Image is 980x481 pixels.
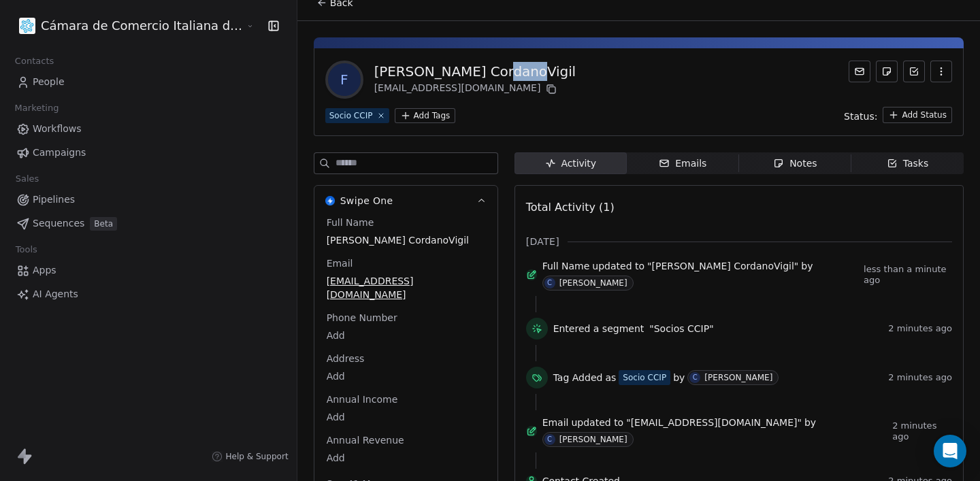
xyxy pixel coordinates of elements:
span: as [605,371,616,384]
div: [PERSON_NAME] CordanoVigil [374,62,576,81]
span: Campaigns [33,146,86,160]
span: "[EMAIL_ADDRESS][DOMAIN_NAME]" [626,416,802,429]
span: Phone Number [324,311,400,325]
span: F [328,63,361,96]
span: 2 minutes ago [892,420,952,442]
span: Sales [10,169,45,189]
a: Campaigns [11,142,286,164]
span: Workflows [33,122,82,136]
span: updated to [571,416,623,429]
span: Marketing [9,98,65,118]
span: Cámara de Comercio Italiana del [GEOGRAPHIC_DATA] [41,17,243,35]
span: Add [327,329,485,342]
div: [PERSON_NAME] [704,373,772,382]
button: Add Status [883,107,952,123]
a: SequencesBeta [11,212,286,235]
img: WhatsApp%20Image%202021-08-27%20at%2009.37.39.png [19,18,35,34]
span: Add [327,451,485,465]
div: Tasks [887,156,929,171]
span: Beta [90,217,117,231]
button: Cámara de Comercio Italiana del [GEOGRAPHIC_DATA] [16,14,235,37]
img: Swipe One [325,196,335,205]
a: Pipelines [11,188,286,211]
span: Pipelines [33,193,75,207]
span: by [801,259,813,273]
span: [PERSON_NAME] CordanoVigil [327,233,485,247]
span: less than a minute ago [864,264,952,286]
a: People [11,71,286,93]
span: "Socios CCIP" [649,322,713,335]
span: Annual Income [324,393,401,406]
div: Notes [773,156,817,171]
span: Swipe One [340,194,393,208]
div: [PERSON_NAME] [559,435,627,444]
span: Full Name [324,216,377,229]
span: by [673,371,685,384]
button: Add Tags [395,108,456,123]
div: [EMAIL_ADDRESS][DOMAIN_NAME] [374,81,576,97]
span: [DATE] [526,235,559,248]
div: C [547,434,552,445]
span: 2 minutes ago [888,323,952,334]
span: Status: [844,110,877,123]
span: Sequences [33,216,84,231]
div: Emails [659,156,706,171]
span: Add [327,369,485,383]
span: People [33,75,65,89]
span: Total Activity (1) [526,201,615,214]
a: Apps [11,259,286,282]
span: Entered a segment [553,322,644,335]
span: updated to [592,259,644,273]
span: Email [542,416,569,429]
span: Tag Added [553,371,603,384]
div: C [547,278,552,288]
div: [PERSON_NAME] [559,278,627,288]
span: Contacts [9,51,60,71]
span: Help & Support [225,451,288,462]
span: Address [324,352,367,365]
div: Open Intercom Messenger [934,435,966,467]
a: Workflows [11,118,286,140]
div: C [693,372,698,383]
span: Apps [33,263,56,278]
span: Annual Revenue [324,433,407,447]
span: Email [324,256,356,270]
span: [EMAIL_ADDRESS][DOMAIN_NAME] [327,274,485,301]
span: Add [327,410,485,424]
span: 2 minutes ago [888,372,952,383]
button: Swipe OneSwipe One [314,186,497,216]
span: "[PERSON_NAME] CordanoVigil" [647,259,798,273]
span: Tools [10,239,43,260]
span: AI Agents [33,287,78,301]
div: Socio CCIP [329,110,373,122]
a: Help & Support [212,451,288,462]
div: Socio CCIP [623,371,666,384]
span: by [804,416,816,429]
a: AI Agents [11,283,286,305]
span: Full Name [542,259,590,273]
